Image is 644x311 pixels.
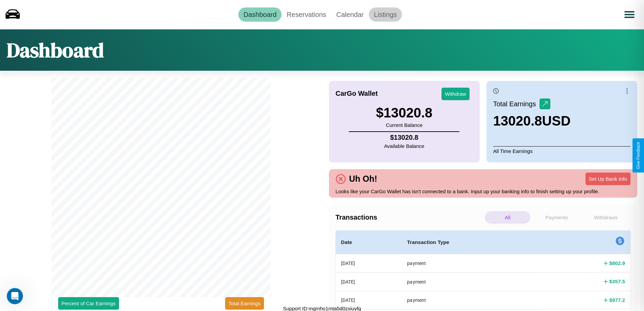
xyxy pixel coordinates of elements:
a: Dashboard [238,7,282,22]
p: Current Balance [376,120,432,130]
h4: CarGo Wallet [336,90,378,97]
h4: $ 977.2 [609,296,625,304]
h4: $ 802.9 [609,260,625,267]
h1: Dashboard [7,36,104,64]
h4: $ 13020.8 [384,134,424,141]
button: Total Earnings [225,297,264,310]
p: Withdraws [583,211,629,224]
p: All [485,211,530,224]
p: Available Balance [384,141,424,151]
a: Reservations [282,7,331,22]
h4: Transaction Type [407,238,536,246]
h4: Uh Oh! [346,174,381,184]
th: [DATE] [336,291,402,309]
a: Calendar [331,7,369,22]
h4: $ 357.5 [609,278,625,285]
th: [DATE] [336,272,402,291]
th: payment [402,272,542,291]
button: Percent of Car Earnings [58,297,119,310]
h4: Transactions [336,214,483,221]
p: Payments [534,211,579,224]
h3: 13020.8 USD [493,113,571,129]
h4: Date [341,238,397,246]
th: [DATE] [336,254,402,273]
div: Give Feedback [636,142,641,169]
p: Looks like your CarGo Wallet has isn't connected to a bank. Input up your banking info to finish ... [336,187,631,196]
button: Set Up Bank Info [586,173,630,185]
button: Open menu [620,5,639,24]
p: All Time Earnings [493,146,630,156]
a: Listings [369,7,402,22]
button: Withdraw [442,88,470,100]
p: Total Earnings [493,98,540,110]
th: payment [402,291,542,309]
th: payment [402,254,542,273]
h3: $ 13020.8 [376,105,432,120]
iframe: Intercom live chat [7,288,23,304]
